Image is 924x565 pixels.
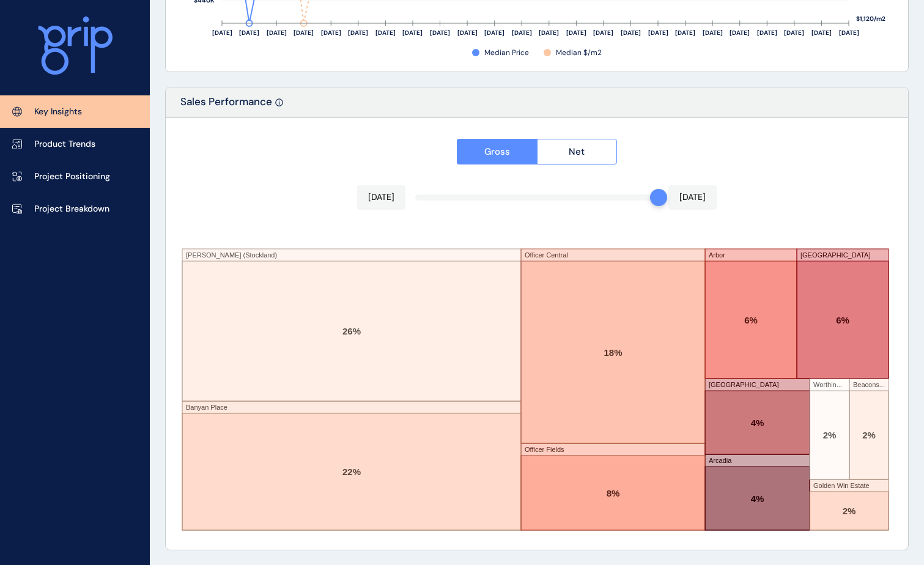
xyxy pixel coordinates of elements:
text: $1,120/m2 [856,15,885,23]
p: [DATE] [679,191,706,204]
p: [DATE] [368,191,394,204]
span: Gross [484,146,510,158]
p: Project Positioning [34,171,110,183]
span: Net [569,146,585,158]
p: Product Trends [34,138,95,150]
p: Project Breakdown [34,203,109,215]
p: Key Insights [34,106,82,118]
span: Median Price [484,48,529,58]
p: Sales Performance [180,95,272,117]
span: Median $/m2 [556,48,602,58]
button: Gross [457,139,537,164]
button: Net [537,139,618,164]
